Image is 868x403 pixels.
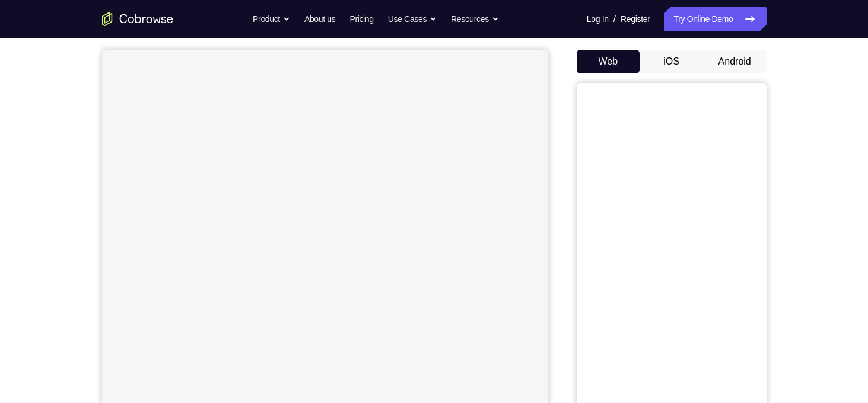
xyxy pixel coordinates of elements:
a: Go to the home page [102,12,173,26]
span: / [613,12,616,26]
a: Pricing [349,7,373,31]
button: Android [703,50,767,73]
a: Try Online Demo [664,7,766,31]
a: About us [304,7,335,31]
button: Web [577,50,640,73]
button: Use Cases [388,7,437,31]
button: Resources [451,7,499,31]
a: Log In [587,7,609,31]
button: iOS [640,50,703,73]
a: Register [621,7,650,31]
button: Product [253,7,290,31]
